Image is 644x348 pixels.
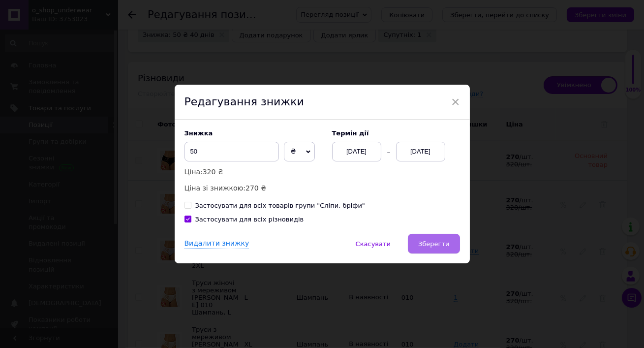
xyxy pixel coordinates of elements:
[356,240,391,248] span: Скасувати
[418,240,449,248] span: Зберегти
[184,183,322,193] p: Ціна зі знижкою:
[184,95,304,108] span: Редагування знижки
[184,142,279,161] input: 0
[408,234,460,253] button: Зберегти
[245,184,266,192] span: 270 ₴
[291,147,296,155] span: ₴
[345,234,401,253] button: Скасувати
[184,166,322,177] p: Ціна:
[332,142,381,161] div: [DATE]
[195,201,365,210] div: Застосувати для всіх товарів групи "Сліпи, бріфи"
[396,142,445,161] div: [DATE]
[332,129,460,137] label: Термін дії
[195,215,304,224] div: Застосувати для всіх різновидів
[184,239,249,249] div: Видалити знижку
[203,168,223,176] span: 320 ₴
[184,129,213,137] span: Знижка
[451,94,460,110] span: ×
